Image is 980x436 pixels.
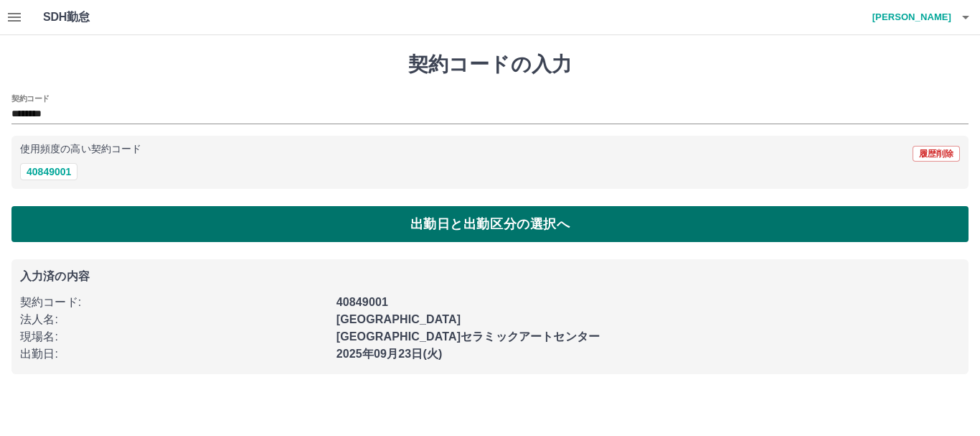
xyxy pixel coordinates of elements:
p: 使用頻度の高い契約コード [20,144,141,154]
button: 40849001 [20,163,77,180]
p: 入力済の内容 [20,271,960,282]
b: 40849001 [336,296,388,308]
h2: 契約コード [11,93,50,104]
h1: 契約コードの入力 [11,52,969,77]
p: 現場名 : [20,328,328,345]
b: 2025年09月23日(火) [336,348,443,360]
button: 出勤日と出勤区分の選択へ [11,206,969,242]
p: 契約コード : [20,294,328,311]
button: 履歴削除 [913,146,960,162]
b: [GEOGRAPHIC_DATA]セラミックアートセンター [336,330,600,343]
p: 法人名 : [20,311,328,328]
b: [GEOGRAPHIC_DATA] [336,313,461,325]
p: 出勤日 : [20,345,328,363]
